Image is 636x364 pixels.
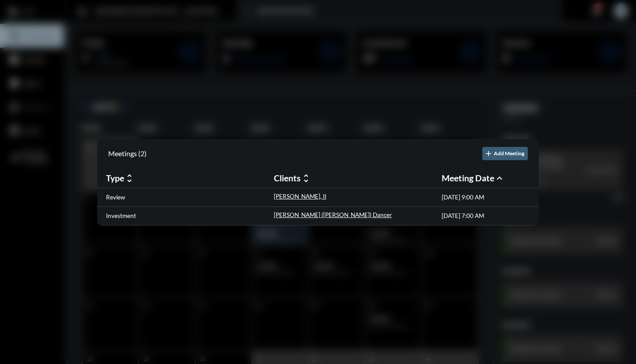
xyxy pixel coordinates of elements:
mat-icon: add [484,149,493,158]
p: Investment [106,212,136,219]
h2: Meeting Date [442,173,494,183]
h2: Clients [274,173,301,183]
p: [DATE] 7:00 AM [442,212,484,219]
p: [PERSON_NAME] ([PERSON_NAME]) Dancer [274,211,392,218]
p: [PERSON_NAME], II [274,193,326,200]
mat-icon: unfold_more [301,173,311,184]
p: Review [106,194,125,201]
p: [DATE] 9:00 AM [442,194,484,201]
button: Add Meeting [482,147,528,160]
h2: Meetings (2) [108,149,147,158]
mat-icon: expand_less [494,173,505,184]
h2: Type [106,173,124,183]
mat-icon: unfold_more [124,173,135,184]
